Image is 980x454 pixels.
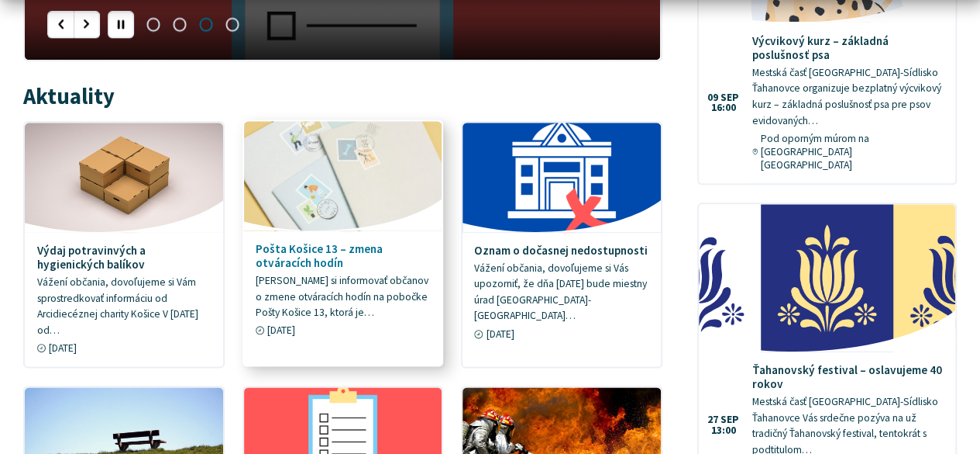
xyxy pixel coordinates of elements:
h4: Výdaj potravinvých a hygienických balíkov [37,244,211,272]
span: Prejsť na slajd 4 [219,11,246,37]
p: Vážení občania, dovoľujeme si Vás upozorniť, že dňa [DATE] bude miestny úrad [GEOGRAPHIC_DATA]-[G... [474,261,648,324]
span: Prejsť na slajd 1 [139,11,166,37]
span: sep [720,414,739,425]
h4: Oznam o dočasnej nedostupnosti [474,244,648,258]
span: 27 [707,414,718,425]
span: 09 [707,92,718,103]
a: Pošta Košice 13 – zmena otváracích hodín [PERSON_NAME] si informovať občanov o zmene otváracích h... [244,121,442,349]
a: Oznam o dočasnej nedostupnosti Vážení občania, dovoľujeme si Vás upozorniť, že dňa [DATE] bude mi... [462,123,661,352]
p: [PERSON_NAME] si informovať občanov o zmene otváracích hodín na pobočke Pošty Košice 13, ktorá je… [256,273,430,321]
h4: Výcvikový kurz – základná poslušnosť psa [752,34,944,62]
p: Mestská časť [GEOGRAPHIC_DATA]-Sídlisko Ťahanovce organizuje bezplatný výcvikový kurz – základná ... [752,65,944,129]
span: 16:00 [707,102,739,113]
span: [DATE] [267,324,295,338]
div: Pozastaviť pohyb slajdera [108,11,134,37]
h4: Pošta Košice 13 – zmena otváracích hodín [256,242,430,270]
span: sep [720,92,739,103]
div: Predošlý slajd [47,11,74,37]
span: [DATE] [486,328,514,341]
h4: Ťahanovský festival – oslavujeme 40 rokov [752,363,944,391]
p: Vážení občania, dovoľujeme si Vám sprostredkovať informáciu od Arcidiecéznej charity Košice V [DA... [37,275,211,338]
a: Výdaj potravinvých a hygienických balíkov Vážení občania, dovoľujeme si Vám sprostredkovať inform... [25,123,223,366]
span: Prejsť na slajd 2 [167,11,193,37]
div: Nasledujúci slajd [74,11,100,37]
span: 13:00 [707,425,739,436]
span: Pod oporným múrom na [GEOGRAPHIC_DATA] [GEOGRAPHIC_DATA] [761,132,944,172]
span: Prejsť na slajd 3 [193,11,219,37]
span: [DATE] [49,341,77,355]
h3: Aktuality [23,85,115,109]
